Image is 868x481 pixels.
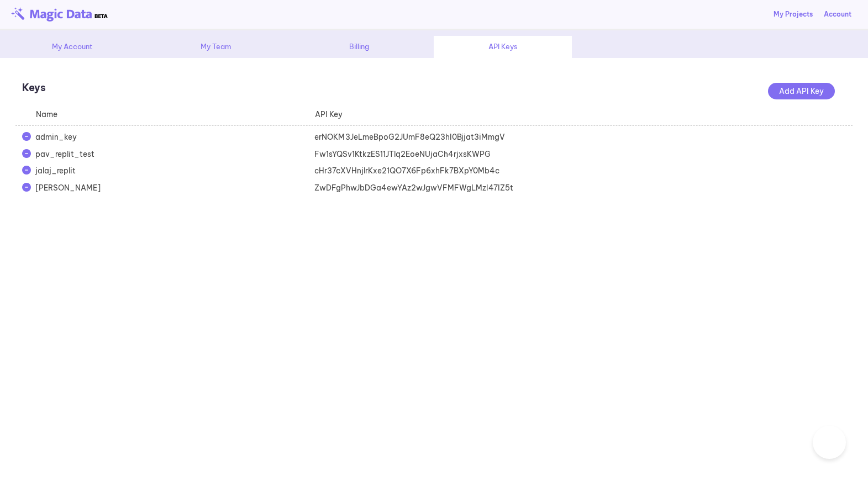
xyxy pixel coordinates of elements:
[22,80,846,95] p: Keys
[11,7,108,22] img: beta-logo.png
[290,36,428,58] div: Billing
[3,36,141,58] div: My Account
[29,149,308,160] div: pav_replit_test
[813,426,846,459] iframe: Toggle Customer Support
[29,131,308,142] div: admin_key
[29,182,308,193] div: [PERSON_NAME]
[434,36,572,58] div: API Keys
[146,36,285,58] div: My Team
[308,182,587,193] div: ZwDFgPhwJbDGa4ewYAz2wJgwVFMFWgLMzl47IZ5t
[308,165,587,176] div: cHr37cXVHnjlrKxe21QO7X6Fp6xhFk7BXpY0Mb4c
[15,109,294,120] div: Name
[308,131,587,142] div: erNOKM3JeLmeBpoG2JUmF8eQ23hI0Bjjat3iMmgV
[308,149,587,160] div: Fw1sYQSv1KtkzES11JTlq2EoeNUjaCh4rjxsKWPG
[294,109,574,120] div: API Key
[774,9,813,19] a: My Projects
[29,165,308,176] div: jalaj_replit
[768,83,835,99] div: Add API Key
[824,9,851,19] div: Account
